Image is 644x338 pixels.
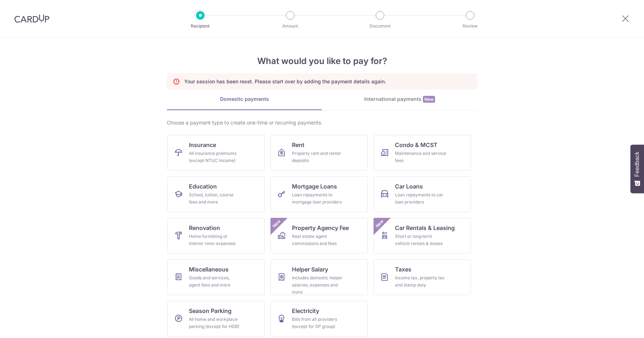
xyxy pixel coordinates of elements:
p: Amount [264,23,317,30]
span: Renovation [189,224,220,232]
div: Real estate agent commissions and fees [292,233,343,247]
span: Condo & MCST [395,141,438,149]
a: EducationSchool, tuition, course fees and more [167,176,265,212]
div: Domestic payments [167,95,322,103]
p: Your session has been reset. Please start over by adding the payment details again. [184,78,386,85]
span: Mortgage Loans [292,182,337,191]
div: International payments [322,95,477,103]
a: Condo & MCSTMaintenance and service fees [374,135,471,171]
a: RenovationHome furnishing or interior reno-expenses [167,218,265,254]
div: Bills from all providers (except for SP group) [292,316,343,330]
span: Feedback [634,152,640,177]
span: Miscellaneous [189,265,229,274]
div: Income tax, property tax and stamp duty [395,274,447,289]
span: Electricity [292,307,319,315]
span: Rent [292,141,304,149]
div: Choose a payment type to create one-time or recurring payments. [167,119,477,126]
span: New [271,218,283,230]
span: Car Rentals & Leasing [395,224,455,232]
div: Loan repayments to car loan providers [395,191,447,206]
a: InsuranceAll insurance premiums (except NTUC Income) [167,135,265,171]
a: Helper SalaryIncludes domestic helper salaries, expenses and more [270,259,368,295]
div: Goods and services, agent fees and more [189,274,240,289]
span: Property Agency Fee [292,224,349,232]
p: Recipient [174,23,227,30]
h4: What would you like to pay for? [167,55,477,68]
div: Includes domestic helper salaries, expenses and more [292,274,343,296]
div: School, tuition, course fees and more [189,191,240,206]
p: Document [353,23,406,30]
div: Property rent and rental deposits [292,150,343,164]
span: Insurance [189,141,216,149]
a: Property Agency FeeReal estate agent commissions and feesNew [270,218,368,254]
span: New [423,96,435,103]
div: Short or long‑term vehicle rentals & leases [395,233,447,247]
div: All home and workplace parking (except for HDB) [189,316,240,330]
a: Season ParkingAll home and workplace parking (except for HDB) [167,301,265,337]
div: Loan repayments to mortgage loan providers [292,191,343,206]
a: ElectricityBills from all providers (except for SP group) [270,301,368,337]
button: Feedback - Show survey [630,144,644,193]
div: All insurance premiums (except NTUC Income) [189,150,240,164]
a: Car Rentals & LeasingShort or long‑term vehicle rentals & leasesNew [374,218,471,254]
a: Car LoansLoan repayments to car loan providers [374,176,471,212]
div: Maintenance and service fees [395,150,447,164]
a: RentProperty rent and rental deposits [270,135,368,171]
span: Taxes [395,265,411,274]
a: MiscellaneousGoods and services, agent fees and more [167,259,265,295]
span: New [374,218,386,230]
a: Mortgage LoansLoan repayments to mortgage loan providers [270,176,368,212]
span: Season Parking [189,307,231,315]
span: Helper Salary [292,265,328,274]
p: Review [444,23,497,30]
div: Home furnishing or interior reno-expenses [189,233,240,247]
img: CardUp [14,14,49,23]
span: Car Loans [395,182,423,191]
span: Education [189,182,217,191]
a: TaxesIncome tax, property tax and stamp duty [374,259,471,295]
